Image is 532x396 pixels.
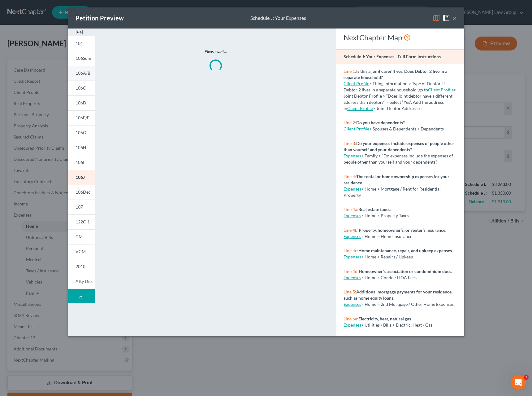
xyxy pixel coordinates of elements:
span: Atty Disc [76,279,93,284]
a: Expenses [344,254,361,259]
span: > Spouses & Dependents > Dependents [369,126,444,131]
span: 106H [76,145,86,150]
span: 106D [76,100,86,105]
div: Petition Preview [76,14,124,22]
a: Expenses [344,186,361,191]
strong: Home maintenance, repair, and upkeep expenses. [358,248,453,253]
button: × [452,14,457,22]
strong: Electricity, heat, natural gas. [358,316,412,321]
strong: Do you have dependents? [356,120,405,125]
div: Schedule J: Your Expenses [250,15,306,22]
span: CM [76,234,83,239]
span: 1 [524,375,529,380]
span: Line 5: [344,289,356,294]
strong: Schedule J: Your Expenses - Full Form Instructions [344,54,441,59]
a: Expenses [344,301,361,307]
a: 106H [68,140,95,155]
a: 2010 [68,259,95,274]
span: 106G [76,130,86,135]
span: 106C [76,85,86,90]
span: 107 [76,204,83,209]
a: 106Sum [68,51,95,66]
span: 106Sum [76,55,91,61]
a: 106D [68,95,95,110]
a: Expenses [344,322,361,328]
span: Line 4c: [344,248,358,253]
span: Line 1: [344,68,356,74]
a: 106C [68,81,95,95]
strong: Real estate taxes. [358,207,391,212]
strong: Homeowner’s association or condominium dues. [359,269,452,274]
span: > Home > Mortgage / Rent for Residential Property [344,186,441,198]
img: map-eea8200ae884c6f1103ae1953ef3d486a96c86aabb227e865a55264e3737af1f.svg [433,14,440,22]
a: Client Profile [344,126,369,131]
span: > Home > Condo / HOA Fees [361,275,417,280]
a: Client Profile [428,87,454,92]
strong: Is this a joint case? If yes, Does Debtor 2 live in a separate household? [344,68,447,80]
span: Line 4d: [344,269,359,274]
span: Line 3: [344,141,356,146]
p: Please wait... [121,48,310,55]
a: VCM [68,244,95,259]
strong: Do your expenses include expenses of people other than yourself and your dependents? [344,141,454,152]
span: 122C-1 [76,219,90,224]
span: Line 6a: [344,316,358,321]
span: Line 4b: [344,227,359,233]
div: NextChapter Map [344,33,456,42]
span: Line 4a: [344,207,358,212]
img: help-close-5ba153eb36485ed6c1ea00a893f15db1cb9b99d6cae46e1a8edb6c62d00a1a76.svg [443,14,450,22]
a: Expenses [344,275,361,280]
a: Expenses [344,234,361,239]
span: > Home > Property Taxes [361,213,409,218]
a: 106Dec [68,185,95,200]
a: Client Profile [347,106,373,111]
span: 101 [76,41,83,46]
span: 106E/F [76,115,89,120]
a: 106I [68,155,95,170]
span: 106A/B [76,70,90,76]
span: Line 2: [344,120,356,125]
span: > Home > Repairs / Upkeep [361,254,413,259]
span: 2010 [76,264,85,269]
span: 106I [76,160,84,165]
strong: Property, homeowner’s, or renter’s insurance. [359,227,446,233]
a: 106J [68,170,95,185]
a: Client Profile [344,81,369,86]
a: Expenses [344,153,361,158]
a: CM [68,229,95,244]
a: Expenses [344,213,361,218]
span: 106J [76,174,85,180]
a: 107 [68,200,95,214]
span: > Joint Debtor Profile > “Does joint debtor have a different address than debtor?” > Select “Yes”... [344,87,456,111]
span: > Family > “Do expenses include the expenses of people other than yourself and your dependents? [344,153,453,165]
iframe: Intercom live chat [511,375,526,390]
span: > Filing Information > Type of Debtor. If Debtor 2 lives in a separate household, go to [344,81,445,92]
a: Atty Disc [68,274,95,289]
strong: Additional mortgage payments for your residence, such as home equity loans. [344,289,452,301]
a: 106G [68,125,95,140]
a: 101 [68,36,95,51]
span: > Home > 2nd Mortgage / Other Home Expenses [361,301,454,307]
span: 106Dec [76,189,91,195]
span: > Utilities / Bills > Electric, Heat / Gas [361,322,432,328]
span: VCM [76,249,86,254]
span: > Home > Home Insurance [361,234,412,239]
span: Line 4: [344,174,356,179]
strong: The rental or home ownership expenses for your residence. [344,174,449,185]
a: 106A/B [68,66,95,81]
img: expand-e0f6d898513216a626fdd78e52531dac95497ffd26381d4c15ee2fc46db09dca.svg [76,29,83,36]
a: 122C-1 [68,214,95,229]
a: 106E/F [68,110,95,125]
span: > Joint Debtor Addresses [347,106,422,111]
